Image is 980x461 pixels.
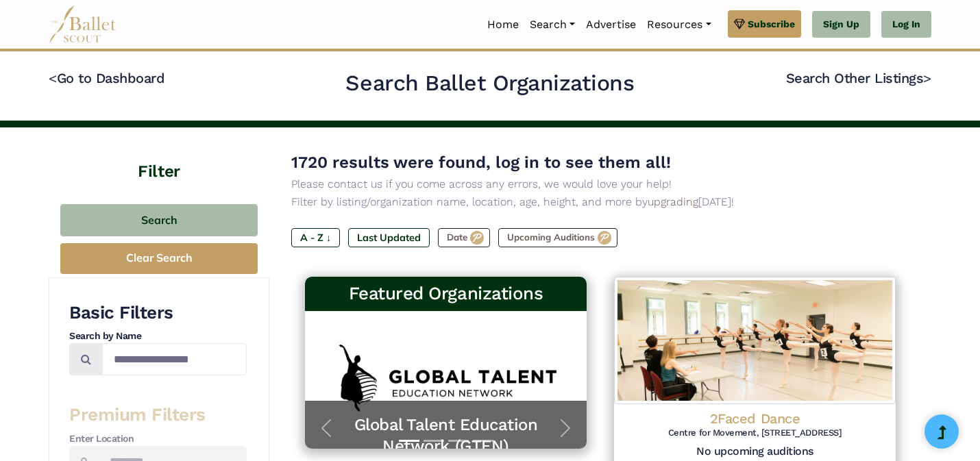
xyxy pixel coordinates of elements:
[69,329,247,343] h4: Search by Name
[786,70,931,86] a: Search Other Listings>
[69,403,247,427] h3: Premium Filters
[881,11,931,38] a: Log In
[648,195,698,208] a: upgrading
[291,175,909,193] p: Please contact us if you come across any errors, we would love your help!
[473,433,493,449] button: Slide 4
[49,127,269,184] h4: Filter
[102,343,247,375] input: Search by names...
[482,10,524,39] a: Home
[345,69,634,98] h2: Search Ballet Organizations
[812,11,870,38] a: Sign Up
[625,410,885,427] h4: 2Faced Dance
[625,427,885,439] h6: Centre for Movement, [STREET_ADDRESS]
[625,445,885,459] h5: No upcoming auditions
[49,69,57,86] code: <
[60,243,258,274] button: Clear Search
[438,228,490,247] label: Date
[580,10,641,39] a: Advertise
[734,16,745,32] img: gem.svg
[614,277,896,404] img: Logo
[524,10,580,39] a: Search
[319,414,573,457] a: Global Talent Education Network (GTEN)
[291,228,340,247] label: A - Z ↓
[291,153,671,172] span: 1720 results were found, log in to see them all!
[728,10,801,38] a: Subscribe
[399,433,419,449] button: Slide 1
[448,433,469,449] button: Slide 3
[641,10,716,39] a: Resources
[49,70,164,86] a: <Go to Dashboard
[60,204,258,236] button: Search
[348,228,430,247] label: Last Updated
[69,301,247,325] h3: Basic Filters
[498,228,617,247] label: Upcoming Auditions
[69,432,247,446] h4: Enter Location
[316,282,576,306] h3: Featured Organizations
[291,193,909,211] p: Filter by listing/organization name, location, age, height, and more by [DATE]!
[748,16,795,32] span: Subscribe
[923,69,931,86] code: >
[424,433,444,449] button: Slide 2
